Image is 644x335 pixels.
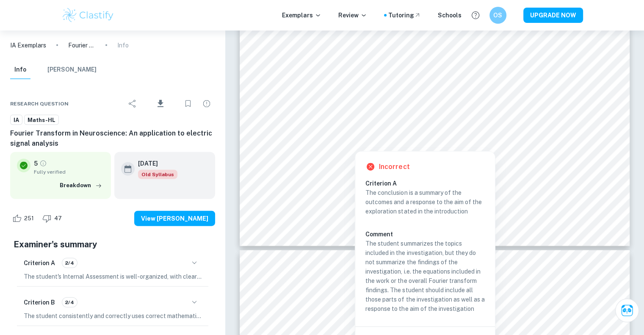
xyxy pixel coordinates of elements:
h6: OS [493,11,503,20]
a: IA Exemplars [10,41,46,50]
p: The student summarizes the topics included in the investigation, but they do not summarize the fi... [365,239,485,313]
h6: Incorrect [379,162,409,172]
div: Report issue [198,95,215,112]
span: 2/4 [62,299,77,306]
p: Review [338,11,367,20]
span: Fully verified [34,168,104,176]
h6: [DATE] [138,159,171,168]
p: The student's Internal Assessment is well-organized, with clear sections and subdivisions in the ... [24,272,202,281]
p: Info [117,41,129,50]
img: Clastify logo [61,7,115,24]
div: Download [143,93,178,115]
span: 251 [19,214,39,223]
span: Old Syllabus [138,170,177,179]
a: Grade fully verified [39,160,47,167]
p: The conclusion is a summary of the outcomes and a response to the aim of the exploration stated i... [365,188,485,216]
p: Exemplars [282,11,321,20]
span: 2/4 [62,259,77,267]
p: The student consistently and correctly uses correct mathematical notation, symbols, and terminolo... [24,311,202,321]
div: Share [124,95,141,112]
span: Research question [10,100,69,108]
a: Schools [438,11,462,20]
p: 5 [34,159,38,168]
button: Help and Feedback [468,8,483,22]
button: Breakdown [58,179,104,192]
h5: Examiner's summary [14,238,212,251]
h6: Criterion B [24,298,55,307]
div: Although this IA is written for the old math syllabus (last exam in November 2020), the current I... [138,170,177,179]
div: Bookmark [180,95,196,112]
span: IA [11,116,22,125]
a: Tutoring [388,11,421,20]
button: UPGRADE NOW [523,8,583,23]
p: Fourier Transform in Neuroscience: An application to electric signal analysis [68,41,95,50]
span: Maths-HL [25,116,58,125]
a: IA [10,115,22,125]
h6: Criterion A [365,179,492,188]
h6: Fourier Transform in Neuroscience: An application to electric signal analysis [10,128,215,149]
button: Info [10,61,30,79]
h6: Comment [365,230,485,239]
button: OS [489,7,506,24]
a: Maths-HL [24,115,59,125]
button: Ask Clai [615,299,639,322]
button: [PERSON_NAME] [47,61,97,79]
div: Dislike [40,212,66,225]
div: Like [10,212,39,225]
span: 47 [50,214,66,223]
h6: Criterion A [24,258,55,268]
button: View [PERSON_NAME] [134,211,215,226]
